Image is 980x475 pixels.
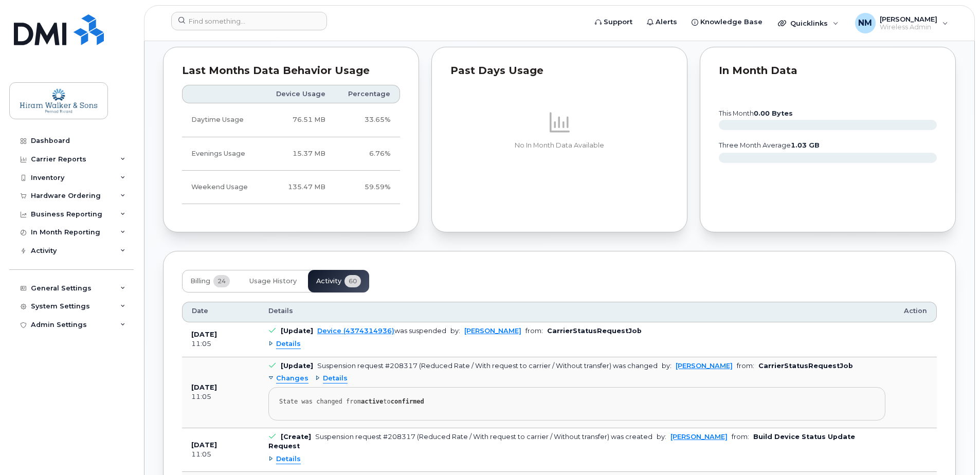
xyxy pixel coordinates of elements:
[700,17,763,27] span: Knowledge Base
[335,171,400,204] td: 59.59%
[182,171,400,204] tr: Friday from 6:00pm to Monday 8:00am
[791,141,820,149] tspan: 1.03 GB
[335,137,400,171] td: 6.76%
[191,383,217,391] b: [DATE]
[190,277,210,285] span: Billing
[317,327,394,335] a: Device (4374314936)
[657,433,666,441] span: by:
[182,103,262,137] td: Daytime Usage
[640,12,684,32] a: Alerts
[276,339,301,349] span: Details
[790,19,828,27] span: Quicklinks
[191,450,250,459] div: 11:05
[262,103,335,137] td: 76.51 MB
[191,441,217,449] b: [DATE]
[737,362,754,370] span: from:
[281,327,313,335] b: [Update]
[676,362,733,370] a: [PERSON_NAME]
[262,171,335,204] td: 135.47 MB
[588,12,640,32] a: Support
[718,141,820,149] text: three month average
[880,15,937,23] span: [PERSON_NAME]
[279,398,875,406] div: State was changed from to
[880,23,937,31] span: Wireless Admin
[182,137,400,171] tr: Weekdays from 6:00pm to 8:00am
[450,327,460,335] span: by:
[315,433,652,441] div: Suspension request #208317 (Reduced Rate / With request to carrier / Without transfer) was created
[771,13,846,33] div: Quicklinks
[317,362,658,370] div: Suspension request #208317 (Reduced Rate / With request to carrier / Without transfer) was changed
[718,109,793,117] text: this month
[895,302,937,322] th: Action
[547,327,642,335] b: CarrierStatusRequestJob
[335,85,400,103] th: Percentage
[656,17,677,27] span: Alerts
[684,12,770,32] a: Knowledge Base
[262,137,335,171] td: 15.37 MB
[391,398,424,405] strong: confirmed
[191,331,217,338] b: [DATE]
[191,339,250,349] div: 11:05
[213,275,230,287] span: 24
[268,306,293,316] span: Details
[670,433,728,441] a: [PERSON_NAME]
[262,85,335,103] th: Device Usage
[361,398,383,405] strong: active
[758,362,853,370] b: CarrierStatusRequestJob
[754,109,793,117] tspan: 0.00 Bytes
[464,327,521,335] a: [PERSON_NAME]
[604,17,632,27] span: Support
[171,12,327,30] input: Find something...
[281,362,313,370] b: [Update]
[450,66,668,76] div: Past Days Usage
[276,454,301,464] span: Details
[335,103,400,137] td: 33.65%
[323,374,348,383] span: Details
[525,327,543,335] span: from:
[848,13,955,33] div: Noah Mavrantzas
[450,141,668,150] p: No In Month Data Available
[276,374,308,383] span: Changes
[281,433,311,441] b: [Create]
[719,66,937,76] div: In Month Data
[192,306,208,316] span: Date
[858,17,872,29] span: NM
[249,277,297,285] span: Usage History
[317,327,446,335] div: was suspended
[182,137,262,171] td: Evenings Usage
[732,433,749,441] span: from:
[662,362,672,370] span: by:
[182,171,262,204] td: Weekend Usage
[191,392,250,401] div: 11:05
[182,66,400,76] div: Last Months Data Behavior Usage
